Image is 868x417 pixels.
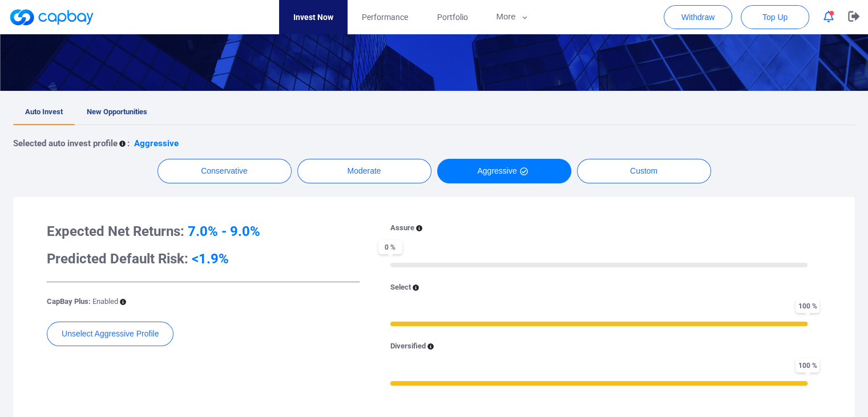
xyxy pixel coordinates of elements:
[796,299,819,313] span: 100 %
[378,240,402,254] span: 0 %
[158,159,292,183] button: Conservative
[390,340,426,352] p: Diversified
[188,223,260,239] span: 7.0% - 9.0%
[362,11,408,23] span: Performance
[762,11,788,23] span: Top Up
[796,358,819,372] span: 100 %
[390,282,411,294] p: Select
[437,159,571,183] button: Aggressive
[192,251,229,267] span: <1.9%
[390,222,414,234] p: Assure
[47,250,360,268] h3: Predicted Default Risk:
[47,296,118,308] p: CapBay Plus:
[47,322,173,346] button: Unselect Aggressive Profile
[25,107,63,116] span: Auto Invest
[92,297,118,306] span: Enabled
[577,159,711,183] button: Custom
[13,137,118,150] p: Selected auto invest profile
[741,5,809,29] button: Top Up
[87,107,147,116] span: New Opportunities
[437,11,467,23] span: Portfolio
[47,222,360,240] h3: Expected Net Returns:
[297,159,431,183] button: Moderate
[664,5,732,29] button: Withdraw
[127,137,130,150] p: :
[134,137,179,150] p: Aggressive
